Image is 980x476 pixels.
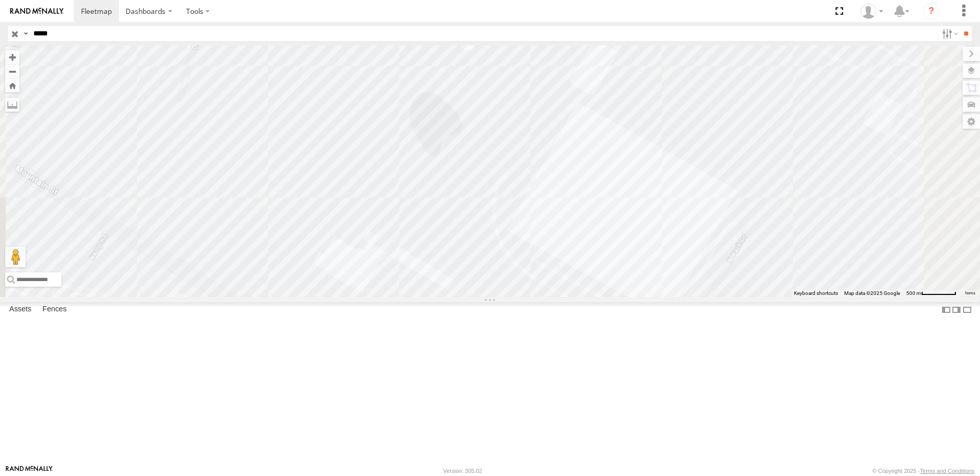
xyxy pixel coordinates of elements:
[4,303,36,317] label: Assets
[857,4,887,19] div: Brandon Shelton
[965,291,975,295] a: Terms
[938,26,960,41] label: Search Filter Options
[5,97,19,112] label: Measure
[872,468,974,474] div: © Copyright 2025 -
[920,468,974,474] a: Terms and Conditions
[962,302,972,317] label: Hide Summary Table
[6,466,53,476] a: Visit our Website
[5,78,19,92] button: Zoom Home
[5,64,19,78] button: Zoom out
[941,302,951,317] label: Dock Summary Table to the Left
[906,290,921,296] span: 500 m
[10,8,64,15] img: rand-logo.svg
[37,303,72,317] label: Fences
[443,468,482,474] div: Version: 305.02
[844,290,900,296] span: Map data ©2025 Google
[903,290,959,297] button: Map Scale: 500 m per 65 pixels
[22,26,30,41] label: Search Query
[951,302,962,317] label: Dock Summary Table to the Right
[923,3,940,19] i: ?
[5,50,19,64] button: Zoom in
[5,247,26,267] button: Drag Pegman onto the map to open Street View
[794,290,838,297] button: Keyboard shortcuts
[963,114,980,129] label: Map Settings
